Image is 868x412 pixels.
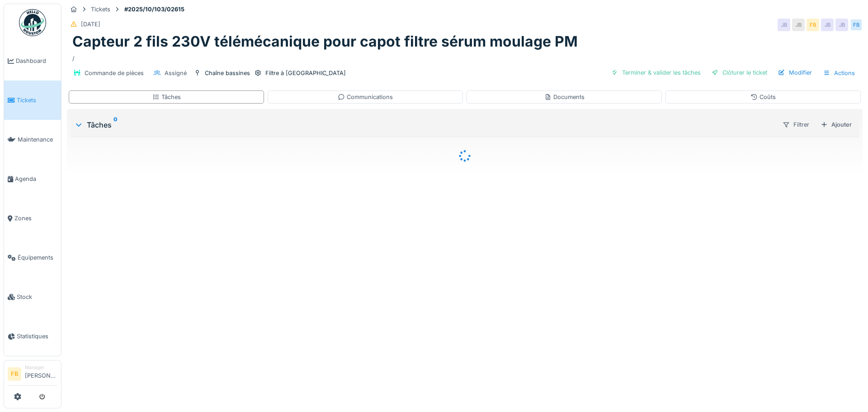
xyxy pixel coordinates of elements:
img: Badge_color-CXgf-gQk.svg [19,9,46,36]
div: Manager [25,364,57,371]
h1: Capteur 2 fils 230V télémécanique pour capot filtre sérum moulage PM [72,33,578,50]
div: Assigné [165,69,187,77]
a: Équipements [4,238,61,277]
div: Coûts [750,93,776,101]
div: Communications [338,93,393,101]
a: Tickets [4,81,61,120]
a: Stock [4,277,61,317]
li: [PERSON_NAME] [25,364,57,384]
a: Agenda [4,159,61,199]
div: Actions [819,66,859,80]
div: / [72,51,857,63]
a: Statistiques [4,317,61,356]
div: Tickets [91,5,110,14]
span: Statistiques [17,332,57,341]
a: FB Manager[PERSON_NAME] [8,364,57,386]
a: Zones [4,199,61,238]
div: JB [778,19,790,31]
span: Tickets [17,96,57,104]
div: Documents [544,93,585,101]
span: Agenda [15,175,57,183]
div: FB [807,19,819,31]
div: JB [835,19,848,31]
div: [DATE] [81,20,100,28]
div: Filtrer [778,118,813,131]
div: Commande de pièces [85,69,144,77]
div: FB [850,19,863,31]
div: Filtre à [GEOGRAPHIC_DATA] [265,69,346,77]
li: FB [8,367,21,381]
div: Terminer & valider les tâches [608,66,704,79]
a: Dashboard [4,41,61,81]
div: Chaîne bassines [205,69,250,77]
strong: #2025/10/103/02615 [121,5,188,14]
div: Tâches [152,93,181,101]
div: Clôturer le ticket [708,66,771,79]
span: Dashboard [16,57,57,65]
div: Modifier [774,66,816,79]
span: Zones [14,214,57,223]
div: Tâches [74,119,775,130]
div: Ajouter [817,118,855,131]
div: JB [792,19,805,31]
div: JB [821,19,834,31]
a: Maintenance [4,120,61,159]
span: Stock [17,293,57,301]
sup: 0 [113,119,118,130]
span: Équipements [18,253,57,262]
span: Maintenance [18,135,57,144]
